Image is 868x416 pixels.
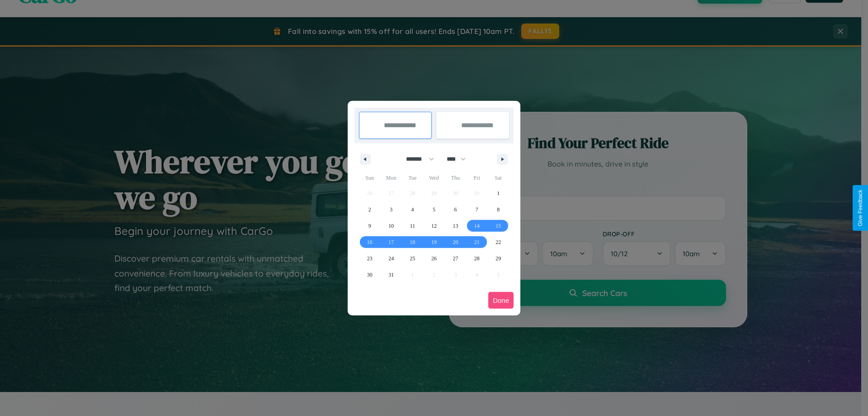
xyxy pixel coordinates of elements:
[445,250,466,267] button: 27
[433,201,435,218] span: 5
[380,218,401,234] button: 10
[423,250,444,267] button: 26
[388,234,394,250] span: 17
[380,171,401,185] span: Mon
[431,218,437,234] span: 12
[445,201,466,218] button: 6
[495,218,501,234] span: 15
[497,201,500,218] span: 8
[476,201,478,218] span: 7
[411,201,414,218] span: 4
[410,234,415,250] span: 18
[410,218,415,234] span: 11
[388,250,394,267] span: 24
[488,218,509,234] button: 15
[359,218,380,234] button: 9
[423,234,444,250] button: 19
[495,250,501,267] span: 29
[402,171,423,185] span: Tue
[390,201,392,218] span: 3
[368,218,371,234] span: 9
[380,234,401,250] button: 17
[466,234,487,250] button: 21
[367,250,373,267] span: 23
[445,171,466,185] span: Thu
[488,171,509,185] span: Sat
[410,250,415,267] span: 25
[423,171,444,185] span: Wed
[466,250,487,267] button: 28
[466,201,487,218] button: 7
[380,201,401,218] button: 3
[402,201,423,218] button: 4
[388,267,394,283] span: 31
[495,234,501,250] span: 22
[857,190,863,226] div: Give Feedback
[431,234,437,250] span: 19
[423,218,444,234] button: 12
[402,250,423,267] button: 25
[445,218,466,234] button: 13
[474,218,480,234] span: 14
[402,234,423,250] button: 18
[423,201,444,218] button: 5
[359,250,380,267] button: 23
[359,201,380,218] button: 2
[474,250,480,267] span: 28
[488,250,509,267] button: 29
[453,218,458,234] span: 13
[380,250,401,267] button: 24
[453,250,458,267] span: 27
[474,234,480,250] span: 21
[388,218,394,234] span: 10
[368,201,371,218] span: 2
[453,234,458,250] span: 20
[454,201,457,218] span: 6
[445,234,466,250] button: 20
[497,185,500,201] span: 1
[359,171,380,185] span: Sun
[466,171,487,185] span: Fri
[488,292,514,309] button: Done
[402,218,423,234] button: 11
[367,234,373,250] span: 16
[488,234,509,250] button: 22
[488,201,509,218] button: 8
[359,267,380,283] button: 30
[359,234,380,250] button: 16
[380,267,401,283] button: 31
[488,185,509,201] button: 1
[431,250,437,267] span: 26
[466,218,487,234] button: 14
[367,267,373,283] span: 30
